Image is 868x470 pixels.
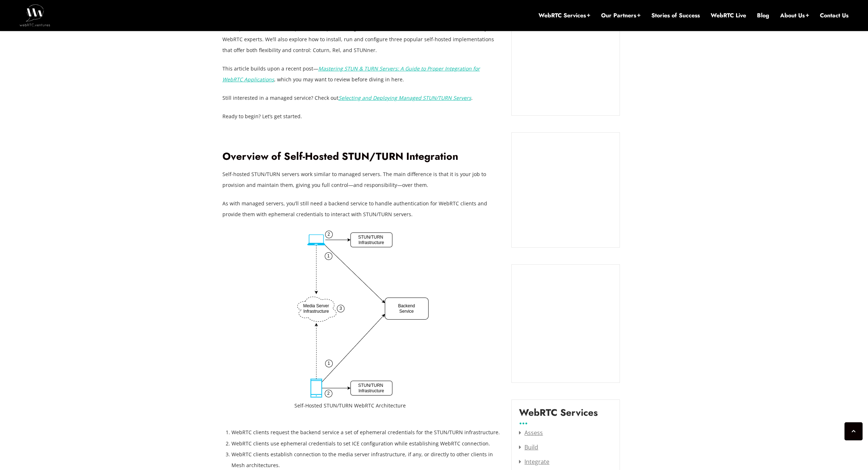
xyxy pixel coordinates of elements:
[601,12,641,20] a: Our Partners
[231,438,501,449] li: WebRTC clients use ephemeral credentials to set ICE configuration while establishing WebRTC conne...
[222,150,501,163] h2: Overview of Self-Hosted STUN/TURN Integration
[519,140,612,240] iframe: Embedded CTA
[222,65,480,83] a: Mastering STUN & TURN Servers: A Guide to Proper Integration for WebRTC Applications
[780,12,809,20] a: About Us
[757,12,769,20] a: Blog
[222,111,501,122] p: Ready to begin? Let’s get started.
[651,12,700,20] a: Stories of Success
[519,272,612,375] iframe: Embedded CTA
[539,12,590,20] a: WebRTC Services
[231,427,501,438] li: WebRTC clients request the backend service a set of ephemeral credentials for the STUN/TURN infra...
[339,94,471,101] a: Selecting and Deploying Managed STUN/TURN Servers
[222,63,501,85] p: This article builds upon a recent post— , which you may want to review before diving in here.
[519,12,612,108] iframe: Embedded CTA
[294,400,429,411] figcaption: Self-Hosted STUN/TURN WebRTC Architecture
[222,169,501,191] p: Self-hosted STUN/TURN servers work similar to managed servers. The main difference is that it is ...
[222,198,501,220] p: As with managed servers, you’ll still need a backend service to handle authentication for WebRTC ...
[519,407,598,424] label: WebRTC Services
[222,93,501,103] p: Still interested in a managed service? Check out .
[820,12,848,20] a: Contact Us
[519,429,543,437] a: Assess
[711,12,746,20] a: WebRTC Live
[519,443,538,451] a: Build
[20,4,50,26] img: WebRTC.ventures
[222,23,501,56] p: In this post, we’ll outline best practices for provisioning self-hosted STUN/TURN servers, as rec...
[519,458,549,466] a: Integrate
